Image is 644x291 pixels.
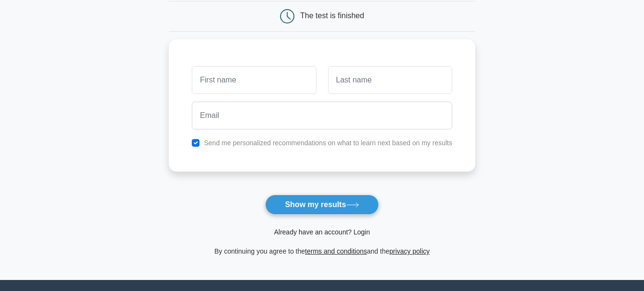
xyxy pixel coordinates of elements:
div: The test is finished [300,12,364,20]
input: Email [192,102,452,129]
div: By continuing you agree to the and the [163,245,481,257]
button: Show my results [265,195,378,215]
a: privacy policy [389,247,430,255]
input: First name [192,66,316,94]
a: terms and conditions [305,247,367,255]
label: Send me personalized recommendations on what to learn next based on my results [204,139,452,147]
input: Last name [328,66,452,94]
a: Already have an account? Login [274,228,370,236]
